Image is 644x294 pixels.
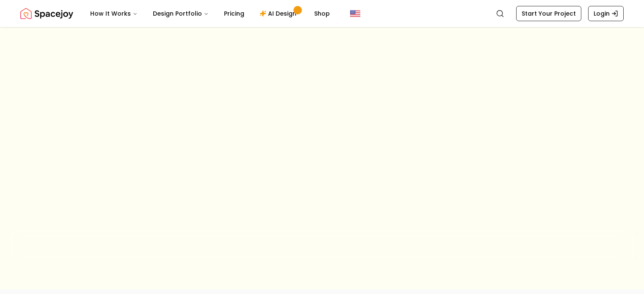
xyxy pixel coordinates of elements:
[516,6,581,21] a: Start Your Project
[20,5,73,22] img: Spacejoy Logo
[217,5,251,22] a: Pricing
[83,5,144,22] button: How It Works
[307,5,337,22] a: Shop
[83,5,337,22] nav: Main
[146,5,216,22] button: Design Portfolio
[20,5,73,22] a: Spacejoy
[253,5,306,22] a: AI Design
[588,6,624,21] a: Login
[350,8,360,19] img: United States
